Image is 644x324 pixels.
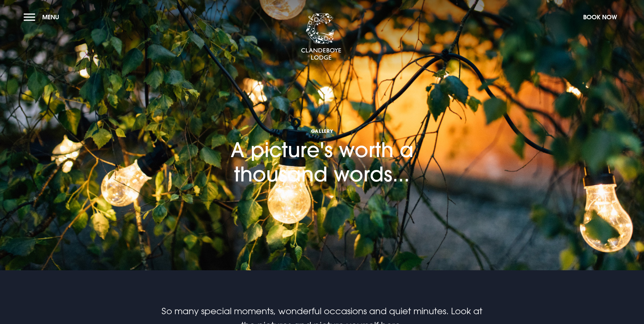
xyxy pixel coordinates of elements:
[24,10,63,24] button: Menu
[187,128,457,134] span: Gallery
[580,10,620,24] button: Book Now
[42,13,59,21] span: Menu
[301,13,341,60] img: Clandeboye Lodge
[187,88,457,186] h1: A picture's worth a thousand words...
